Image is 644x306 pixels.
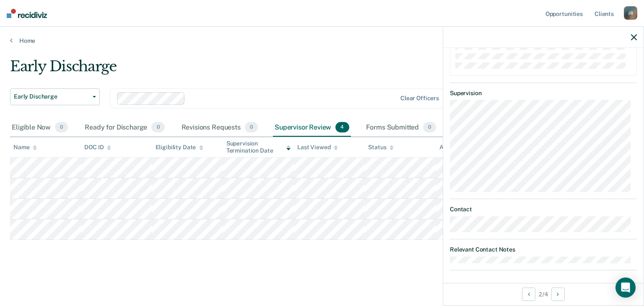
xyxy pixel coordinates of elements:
button: Next Opportunity [551,288,565,301]
div: Early Discharge [10,58,493,82]
span: 0 [245,122,258,133]
div: Supervisor Review [273,119,351,137]
span: 0 [55,122,68,133]
span: 0 [151,122,164,133]
div: Assigned to [439,144,479,151]
a: Home [10,37,634,44]
div: DOC ID [84,144,111,151]
div: Clear officers [400,95,439,102]
dt: Relevant Contact Notes [450,246,637,253]
button: Previous Opportunity [522,288,535,301]
dt: Supervision [450,90,637,97]
div: Eligible Now [10,119,70,137]
div: Status [368,144,394,151]
img: Recidiviz [7,9,47,18]
div: Last Viewed [297,144,338,151]
span: 4 [335,122,349,133]
div: Forms Submitted [364,119,438,137]
div: Ready for Discharge [83,119,166,137]
span: Early Discharge [14,93,89,100]
div: Name [13,144,37,151]
div: 2 / 4 [443,283,644,305]
div: Eligibility Date [156,144,204,151]
div: Supervision Termination Date [226,140,291,154]
div: Revisions Requests [180,119,260,137]
dt: Contact [450,206,637,213]
span: 0 [423,122,436,133]
div: J R [624,6,637,20]
div: Open Intercom Messenger [615,277,636,298]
